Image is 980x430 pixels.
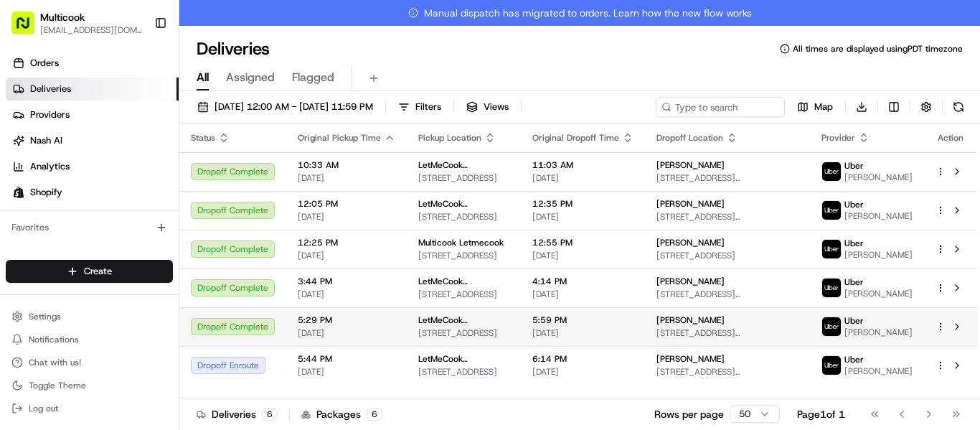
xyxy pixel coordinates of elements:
[298,250,395,261] span: [DATE]
[418,198,509,210] span: LetMeCook (Multicook)
[532,353,633,365] span: 6:14 PM
[298,211,395,223] span: [DATE]
[418,314,509,326] span: LetMeCook (Multicook)
[532,276,633,287] span: 4:14 PM
[6,307,173,327] button: Settings
[418,366,509,378] span: [STREET_ADDRESS]
[418,237,504,248] span: Multicook Letmecook
[822,356,841,375] img: uber-new-logo.jpeg
[532,289,633,300] span: [DATE]
[844,172,913,183] span: [PERSON_NAME]
[6,78,179,101] a: Deliveries
[844,288,913,299] span: [PERSON_NAME]
[6,6,149,40] button: Multicook[EMAIL_ADDRESS][DOMAIN_NAME]
[844,249,913,261] span: [PERSON_NAME]
[298,327,395,339] span: [DATE]
[298,237,395,248] span: 12:25 PM
[6,260,173,283] button: Create
[30,57,59,70] span: Orders
[844,276,864,288] span: Uber
[226,69,275,86] span: Assigned
[532,172,633,184] span: [DATE]
[656,289,798,300] span: [STREET_ADDRESS][PERSON_NAME]
[418,353,509,365] span: LetMeCook (Multicook)
[392,97,448,117] button: Filters
[532,327,633,339] span: [DATE]
[656,172,798,184] span: [STREET_ADDRESS][PERSON_NAME]
[262,408,278,421] div: 6
[418,211,509,223] span: [STREET_ADDRESS]
[29,334,79,345] span: Notifications
[797,407,845,421] div: Page 1 of 1
[656,250,798,261] span: [STREET_ADDRESS]
[30,160,70,173] span: Analytics
[822,201,841,220] img: uber-new-logo.jpeg
[6,129,179,152] a: Nash AI
[656,237,725,248] span: [PERSON_NAME]
[298,276,395,287] span: 3:44 PM
[844,354,864,365] span: Uber
[532,198,633,210] span: 12:35 PM
[298,314,395,326] span: 5:29 PM
[6,329,173,350] button: Notifications
[298,159,395,171] span: 10:33 AM
[844,365,913,377] span: [PERSON_NAME]
[460,97,515,117] button: Views
[6,398,173,419] button: Log out
[418,289,509,300] span: [STREET_ADDRESS]
[84,265,112,278] span: Create
[793,43,963,55] span: All times are displayed using PDT timezone
[822,162,841,181] img: uber-new-logo.jpeg
[197,69,209,86] span: All
[821,132,855,144] span: Provider
[415,101,441,113] span: Filters
[298,289,395,300] span: [DATE]
[822,279,841,297] img: uber-new-logo.jpeg
[656,159,725,171] span: [PERSON_NAME]
[197,37,270,60] h1: Deliveries
[6,375,173,396] button: Toggle Theme
[6,216,173,239] div: Favorites
[40,10,85,24] button: Multicook
[791,97,839,117] button: Map
[844,327,913,338] span: [PERSON_NAME]
[656,314,725,326] span: [PERSON_NAME]
[13,187,24,198] img: Shopify logo
[30,108,70,121] span: Providers
[29,380,86,391] span: Toggle Theme
[844,315,864,327] span: Uber
[40,24,143,36] button: [EMAIL_ADDRESS][DOMAIN_NAME]
[532,314,633,326] span: 5:59 PM
[298,366,395,378] span: [DATE]
[191,97,380,117] button: [DATE] 12:00 AM - [DATE] 11:59 PM
[418,172,509,184] span: [STREET_ADDRESS]
[532,132,619,144] span: Original Dropoff Time
[367,408,382,421] div: 6
[656,132,723,144] span: Dropoff Location
[844,160,864,172] span: Uber
[197,407,278,421] div: Deliveries
[656,327,798,339] span: [STREET_ADDRESS][PERSON_NAME]
[844,238,864,249] span: Uber
[418,276,509,287] span: LetMeCook (Multicook)
[408,6,752,20] span: Manual dispatch has migrated to orders. Learn how the new flow works
[298,172,395,184] span: [DATE]
[6,155,179,178] a: Analytics
[936,132,966,144] div: Action
[532,250,633,261] span: [DATE]
[418,327,509,339] span: [STREET_ADDRESS]
[656,366,798,378] span: [STREET_ADDRESS][PERSON_NAME]
[656,353,725,365] span: [PERSON_NAME]
[656,276,725,287] span: [PERSON_NAME]
[30,83,71,95] span: Deliveries
[215,101,373,113] span: [DATE] 12:00 AM - [DATE] 11:59 PM
[298,132,381,144] span: Original Pickup Time
[844,210,913,222] span: [PERSON_NAME]
[418,132,481,144] span: Pickup Location
[191,132,215,144] span: Status
[298,198,395,210] span: 12:05 PM
[29,403,58,414] span: Log out
[298,353,395,365] span: 5:44 PM
[29,357,81,368] span: Chat with us!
